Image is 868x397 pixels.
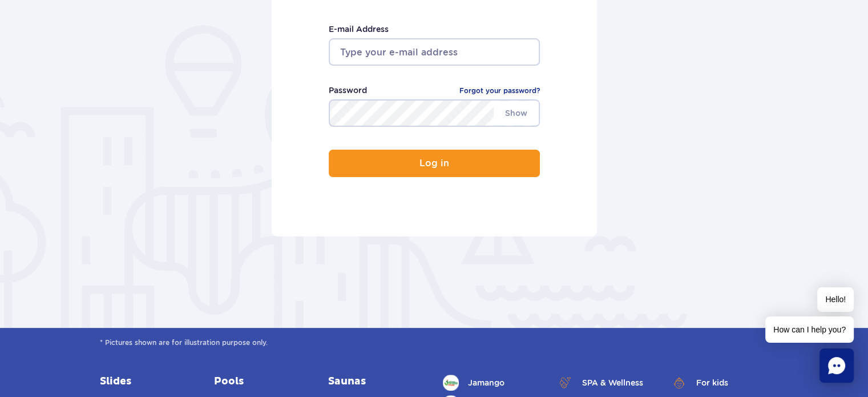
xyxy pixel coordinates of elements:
a: SPA & Wellness [557,375,654,391]
span: Hello! [817,287,854,312]
span: Jamango [468,376,504,389]
span: Show [494,101,539,125]
a: For kids [671,375,768,391]
label: Password [329,84,367,97]
a: Forgot your password? [459,85,540,97]
span: * Pictures shown are for illustration purpose only. [100,337,768,348]
a: Pools [214,375,311,388]
span: How can I help you? [765,316,854,343]
div: Chat [819,348,854,383]
button: Log in [329,150,540,177]
input: Type your e-mail address [329,38,540,66]
a: Saunas [328,375,425,388]
label: E-mail Address [329,23,540,35]
a: Slides [100,375,197,388]
a: Jamango [443,375,540,391]
p: Log in [419,158,449,169]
